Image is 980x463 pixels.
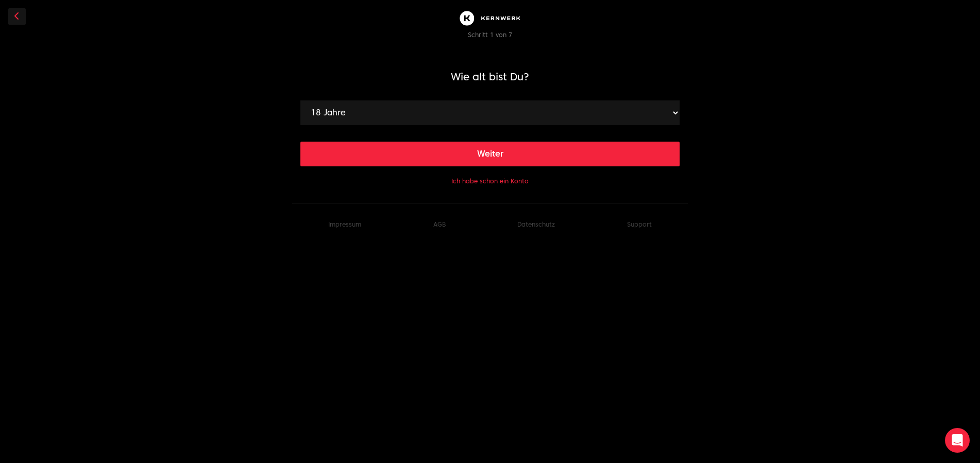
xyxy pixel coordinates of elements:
div: Open Intercom Messenger [945,428,970,453]
button: Weiter [300,142,680,166]
a: AGB [433,220,446,228]
span: Schritt 1 von 7 [468,31,512,39]
button: Ich habe schon ein Konto [451,177,529,185]
a: Impressum [328,220,361,228]
img: Kernwerk® [457,8,523,28]
h1: Wie alt bist Du? [300,70,680,84]
button: Support [627,220,652,229]
a: Datenschutz [517,220,555,228]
